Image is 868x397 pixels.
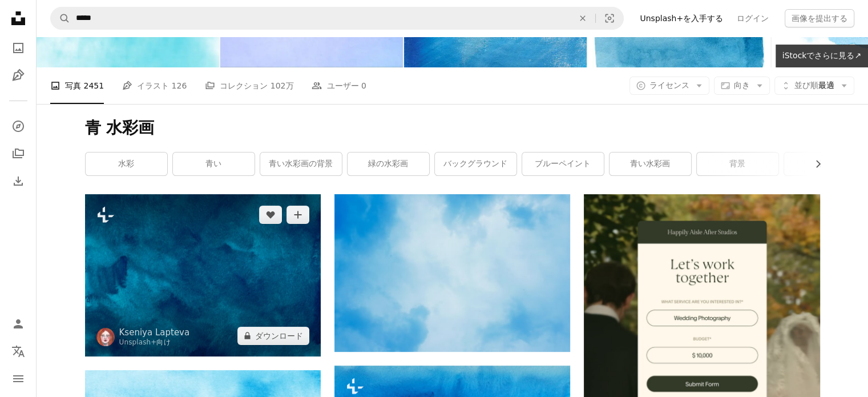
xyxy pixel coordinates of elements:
a: ブルーペイント [522,153,604,175]
h1: 青 水彩画 [85,118,820,138]
a: 写真 [7,37,30,59]
button: Unsplashで検索する [51,7,70,29]
button: ダウンロード [237,327,309,345]
a: 壁紙 [784,153,866,175]
form: サイト内でビジュアルを探す [50,7,624,30]
div: 向け [119,338,190,347]
button: 言語 [7,340,30,363]
a: 青い [173,153,255,175]
a: ログイン / 登録する [7,312,30,335]
a: コレクション 102万 [205,67,293,104]
button: ビジュアル検索 [596,7,623,29]
a: ユーザー 0 [312,67,366,104]
a: ホーム — Unsplash [7,7,30,32]
a: 水彩 [86,153,167,175]
img: 背景パターン [85,194,321,356]
a: ログイン [730,9,776,27]
button: メニュー [7,367,30,390]
button: ライセンス [629,77,709,95]
a: 青い空と白い雲 [334,267,570,278]
span: 126 [172,79,187,92]
a: 青い水彩画 [609,153,691,175]
span: ライセンス [649,81,689,90]
a: iStockでさらに見る↗ [776,45,868,67]
button: 全てクリア [570,7,595,29]
a: Unsplash+を入手する [633,9,730,27]
a: 緑の水彩画 [348,153,429,175]
button: 並び順最適 [774,77,854,95]
img: Kseniya Laptevaのプロフィールを見る [96,328,115,346]
a: Unsplash+ [119,338,157,346]
button: コレクションに追加する [286,206,309,224]
a: ダウンロード履歴 [7,170,30,193]
a: 背景 [697,153,778,175]
a: 探す [7,115,30,138]
button: 向き [714,77,770,95]
a: イラスト 126 [122,67,187,104]
a: 背景パターン [85,270,321,280]
button: 画像を提出する [785,9,854,27]
button: いいね！ [259,206,282,224]
span: 向き [734,81,750,90]
span: 並び順 [794,81,818,90]
a: イラスト [7,64,30,87]
span: 0 [361,79,366,92]
span: 102万 [271,79,294,92]
a: Kseniya Lapteva [119,327,190,338]
button: リストを右にスクロールする [808,153,820,175]
a: バックグラウンド [435,153,516,175]
span: 最適 [794,80,834,91]
a: コレクション [7,142,30,165]
span: iStockでさらに見る ↗ [782,51,861,60]
img: 青い空と白い雲 [334,194,570,351]
a: 青い水彩画の背景 [260,153,342,175]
